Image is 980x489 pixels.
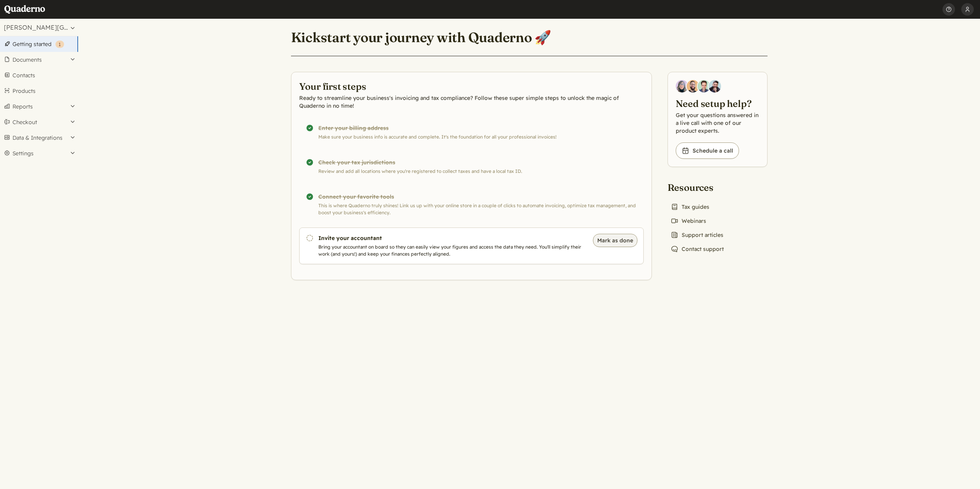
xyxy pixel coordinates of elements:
a: Invite your accountant Bring your accountant on board so they can easily view your figures and ac... [299,228,644,264]
h2: Need setup help? [676,97,759,110]
p: Get your questions answered in a live call with one of our product experts. [676,111,759,135]
p: Bring your accountant on board so they can easily view your figures and access the data they need... [318,244,585,258]
h2: Resources [668,181,727,194]
img: Diana Carrasco, Account Executive at Quaderno [676,80,688,92]
h1: Kickstart your journey with Quaderno 🚀 [291,29,552,46]
img: Ivo Oltmans, Business Developer at Quaderno [698,80,710,92]
img: Jairo Fumero, Account Executive at Quaderno [687,80,699,92]
button: Mark as done [593,234,637,247]
h2: Your first steps [299,80,644,92]
a: Schedule a call [676,142,739,159]
a: Webinars [668,215,709,226]
span: 1 [59,41,61,47]
img: Javier Rubio, DevRel at Quaderno [709,80,721,92]
h3: Invite your accountant [318,234,585,242]
a: Tax guides [668,201,712,212]
a: Support articles [668,229,727,240]
p: Ready to streamline your business's invoicing and tax compliance? Follow these super simple steps... [299,94,644,110]
a: Contact support [668,244,727,254]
